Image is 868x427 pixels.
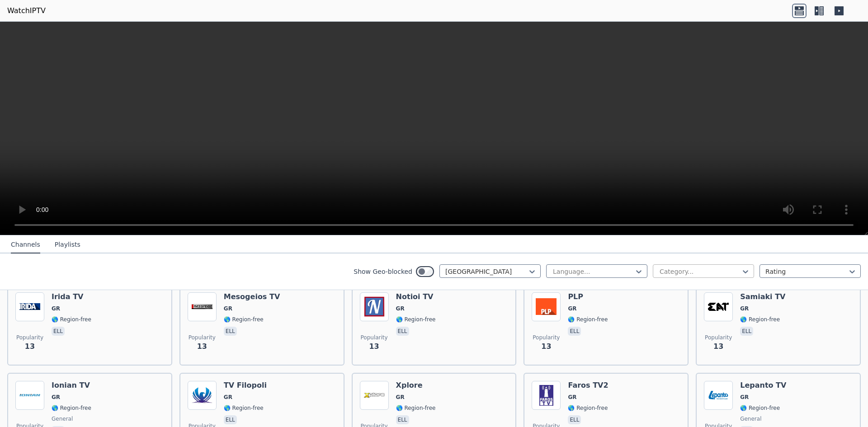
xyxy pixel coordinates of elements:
span: Popularity [705,334,732,341]
p: ell [224,415,237,424]
h6: Xplore [396,381,436,390]
h6: PLP [568,292,608,301]
span: GR [224,394,232,401]
h6: Faros TV2 [568,381,608,390]
img: Faros TV2 [532,381,561,410]
span: 13 [713,341,723,352]
span: general [740,415,761,422]
span: GR [568,305,576,312]
span: 🌎 Region-free [396,316,436,323]
img: Xplore [360,381,389,410]
img: Lepanto TV [704,381,733,410]
p: ell [52,327,65,336]
span: 13 [197,341,207,352]
span: GR [396,394,405,401]
h6: Ionian TV [52,381,91,390]
span: GR [740,305,749,312]
img: Irida TV [15,292,44,321]
h6: Irida TV [52,292,91,301]
span: 🌎 Region-free [52,316,91,323]
img: Notioi TV [360,292,389,321]
span: Popularity [361,334,388,341]
span: 🌎 Region-free [396,404,436,412]
img: Ionian TV [15,381,44,410]
span: 13 [25,341,35,352]
span: Popularity [189,334,216,341]
span: 🌎 Region-free [224,404,264,412]
p: ell [224,327,237,336]
span: GR [52,305,60,312]
span: 🌎 Region-free [568,404,608,412]
h6: Lepanto TV [740,381,786,390]
label: Show Geo-blocked [354,267,412,276]
img: TV Filopoli [188,381,217,410]
img: PLP [532,292,561,321]
span: 13 [369,341,379,352]
p: ell [568,327,581,336]
span: GR [224,305,232,312]
p: ell [740,327,753,336]
p: ell [396,327,409,336]
span: 13 [541,341,551,352]
img: Samiaki TV [704,292,733,321]
span: GR [740,394,749,401]
img: Mesogeios TV [188,292,217,321]
span: 🌎 Region-free [740,404,780,412]
span: GR [52,394,60,401]
h6: Mesogeios TV [224,292,280,301]
button: Channels [11,236,40,253]
h6: TV Filopoli [224,381,267,390]
span: GR [568,394,576,401]
span: Popularity [16,334,43,341]
button: Playlists [55,236,80,253]
h6: Samiaki TV [740,292,785,301]
span: 🌎 Region-free [740,316,780,323]
span: 🌎 Region-free [568,316,608,323]
span: 🌎 Region-free [224,316,264,323]
span: GR [396,305,405,312]
a: WatchIPTV [7,5,46,16]
p: ell [396,415,409,424]
span: Popularity [533,334,560,341]
h6: Notioi TV [396,292,436,301]
p: ell [568,415,581,424]
span: general [52,415,73,422]
span: 🌎 Region-free [52,404,91,412]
